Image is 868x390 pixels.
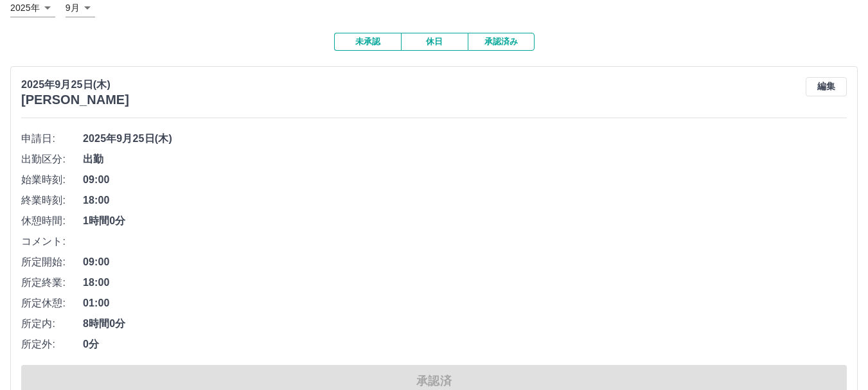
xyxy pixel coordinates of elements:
[83,131,847,146] span: 2025年9月25日(木)
[21,152,83,167] span: 出勤区分:
[468,33,535,51] button: 承認済み
[83,172,847,188] span: 09:00
[21,77,129,93] p: 2025年9月25日(木)
[83,254,847,270] span: 09:00
[21,213,83,229] span: 休憩時間:
[21,275,83,290] span: 所定終業:
[21,193,83,208] span: 終業時刻:
[334,33,401,51] button: 未承認
[83,152,847,167] span: 出勤
[21,296,83,311] span: 所定休憩:
[83,275,847,290] span: 18:00
[83,193,847,208] span: 18:00
[21,234,83,249] span: コメント:
[21,316,83,332] span: 所定内:
[83,213,847,229] span: 1時間0分
[21,172,83,188] span: 始業時刻:
[806,77,847,96] button: 編集
[21,337,83,352] span: 所定外:
[83,337,847,352] span: 0分
[83,296,847,311] span: 01:00
[21,93,129,107] h3: [PERSON_NAME]
[21,131,83,146] span: 申請日:
[401,33,468,51] button: 休日
[21,254,83,270] span: 所定開始:
[83,316,847,332] span: 8時間0分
